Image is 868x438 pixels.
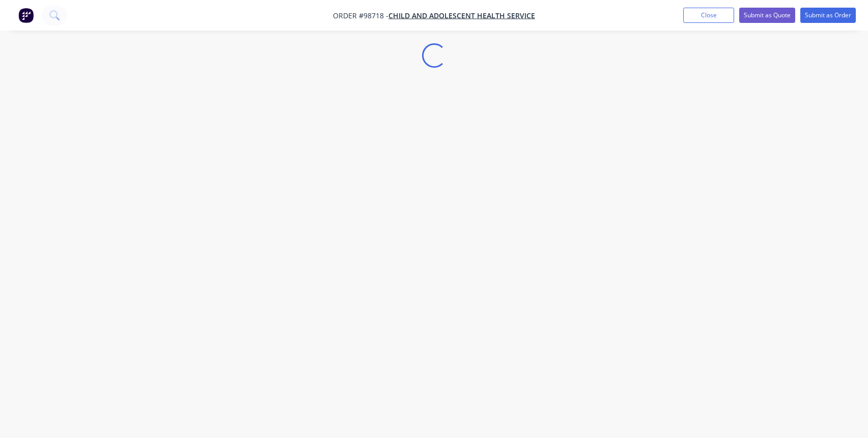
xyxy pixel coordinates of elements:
img: Factory [18,8,34,23]
a: Child and Adolescent Health Service [388,11,535,20]
button: Submit as Quote [739,8,795,23]
span: Order #98718 - [333,11,388,20]
button: Close [683,8,734,23]
button: Submit as Order [800,8,856,23]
